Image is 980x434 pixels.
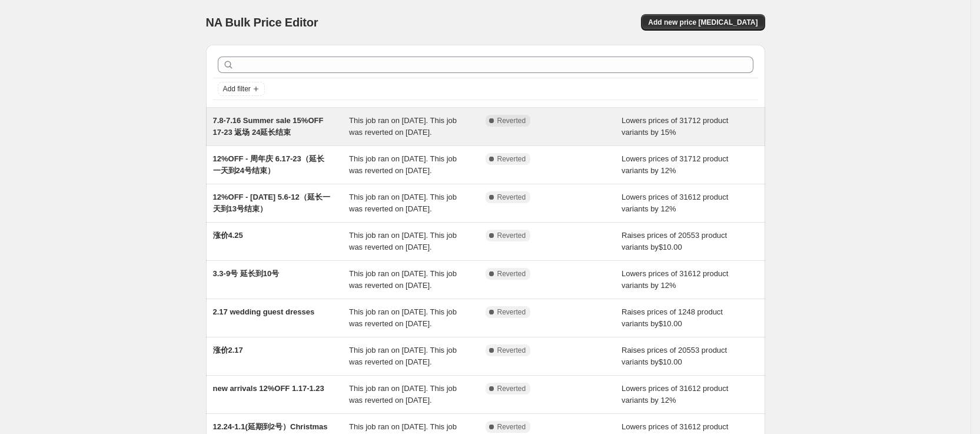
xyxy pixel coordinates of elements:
[223,84,251,94] span: Add filter
[622,231,727,251] span: Raises prices of 20553 product variants by
[497,269,526,279] span: Reverted
[213,193,330,213] span: 12%OFF - [DATE] 5.6-12（延长一天到13号结束）
[349,154,457,175] span: This job ran on [DATE]. This job was reverted on [DATE].
[497,231,526,240] span: Reverted
[622,193,728,213] span: Lowers prices of 31612 product variants by 12%
[213,269,280,278] span: 3.3-9号 延长到10号
[497,116,526,125] span: Reverted
[622,269,728,290] span: Lowers prices of 31612 product variants by 12%
[349,384,457,405] span: This job ran on [DATE]. This job was reverted on [DATE].
[213,231,243,240] span: 涨价4.25
[648,18,758,27] span: Add new price [MEDICAL_DATA]
[622,307,723,328] span: Raises prices of 1248 product variants by
[213,116,324,137] span: 7.8-7.16 Summer sale 15%OFF 17-23 返场 24延长结束
[497,346,526,355] span: Reverted
[622,384,728,405] span: Lowers prices of 31612 product variants by 12%
[497,307,526,317] span: Reverted
[218,82,265,96] button: Add filter
[497,384,526,393] span: Reverted
[213,307,315,316] span: 2.17 wedding guest dresses
[659,319,682,328] span: $10.00
[349,231,457,251] span: This job ran on [DATE]. This job was reverted on [DATE].
[213,384,324,393] span: new arrivals 12%OFF 1.17-1.23
[349,307,457,328] span: This job ran on [DATE]. This job was reverted on [DATE].
[213,346,243,355] span: 涨价2.17
[349,193,457,213] span: This job ran on [DATE]. This job was reverted on [DATE].
[659,357,682,366] span: $10.00
[622,346,727,366] span: Raises prices of 20553 product variants by
[349,346,457,366] span: This job ran on [DATE]. This job was reverted on [DATE].
[622,116,728,137] span: Lowers prices of 31712 product variants by 15%
[497,154,526,164] span: Reverted
[497,193,526,202] span: Reverted
[206,16,318,29] span: NA Bulk Price Editor
[641,14,765,31] button: Add new price [MEDICAL_DATA]
[349,269,457,290] span: This job ran on [DATE]. This job was reverted on [DATE].
[659,243,682,251] span: $10.00
[349,116,457,137] span: This job ran on [DATE]. This job was reverted on [DATE].
[213,154,324,175] span: 12%OFF - 周年庆 6.17-23（延长一天到24号结束）
[622,154,728,175] span: Lowers prices of 31712 product variants by 12%
[497,422,526,432] span: Reverted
